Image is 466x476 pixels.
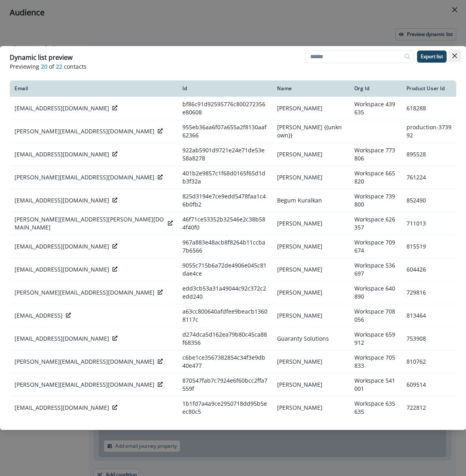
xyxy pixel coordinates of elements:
button: Close [448,49,461,62]
td: d274dca5d162ea79b80c45ca88f68356 [178,327,272,350]
td: Workspace 541001 [349,373,402,396]
p: [EMAIL_ADDRESS][DOMAIN_NAME] [15,404,109,412]
td: Workspace 665820 [349,166,402,189]
td: edd3cb53a31a49044c92c372c2edd240 [178,281,272,304]
p: [EMAIL_ADDRESS][DOMAIN_NAME] [15,196,109,204]
p: [PERSON_NAME][EMAIL_ADDRESS][PERSON_NAME][DOMAIN_NAME] [15,215,165,232]
td: Workspace 626357 [349,212,402,235]
td: Workspace 773806 [349,143,402,166]
td: 604426 [402,258,456,281]
td: [PERSON_NAME] [272,281,349,304]
td: Workspace 640890 [349,281,402,304]
td: 852490 [402,189,456,212]
td: [PERSON_NAME] [272,373,349,396]
td: c6be1ce3567382854c34f3e9db40e477 [178,350,272,373]
p: [EMAIL_ADDRESS][DOMAIN_NAME] [15,104,109,112]
td: [PERSON_NAME] [272,304,349,327]
td: Workspace 659912 [349,327,402,350]
p: [EMAIL_ADDRESS][DOMAIN_NAME] [15,242,109,251]
td: [PERSON_NAME] [272,97,349,120]
td: 1b1fd7a4a9ce2950718dd95b5eec80c5 [178,396,272,419]
td: 810762 [402,350,456,373]
td: [PERSON_NAME] [272,350,349,373]
div: Product User Id [407,85,451,92]
td: 895528 [402,143,456,166]
td: 955eb36aa6f07a655a2f8130aaf62366 [178,120,272,143]
td: 9055c715b6a72de4906e045c81dae4ce [178,258,272,281]
p: [EMAIL_ADDRESS][DOMAIN_NAME] [15,265,109,274]
td: production-373992 [402,120,456,143]
td: Workspace 705833 [349,350,402,373]
td: 922ab5901d9721e24e71de53e58a8278 [178,143,272,166]
p: Previewing of contacts [10,62,456,71]
td: 753908 [402,327,456,350]
td: Workspace 536697 [349,258,402,281]
td: 46f71ce53352b32546e2c38b584f40f0 [178,212,272,235]
div: Email [15,85,173,92]
td: 618288 [402,97,456,120]
p: Export list [421,54,443,59]
td: [PERSON_NAME] [272,258,349,281]
span: 20 [41,62,47,71]
td: 722812 [402,396,456,419]
td: [PERSON_NAME] [272,396,349,419]
td: 711013 [402,212,456,235]
td: 870547fab7c7924e6f60bcc2ffa7559f [178,373,272,396]
div: Id [182,85,267,92]
td: Workspace 635635 [349,396,402,419]
p: [PERSON_NAME][EMAIL_ADDRESS][DOMAIN_NAME] [15,358,155,366]
td: Workspace 709674 [349,235,402,258]
td: 825d3194e7ce9edd5478faa1c46b0fb2 [178,189,272,212]
div: Name [277,85,344,92]
p: [EMAIL_ADDRESS] [15,312,63,320]
span: 22 [56,62,62,71]
td: Guaranty Solutions [272,327,349,350]
button: Export list [417,51,447,63]
p: [EMAIL_ADDRESS][DOMAIN_NAME] [15,335,109,343]
td: 401b2e9857c1f68d0165f65d1db3f32a [178,166,272,189]
td: 761224 [402,166,456,189]
td: [PERSON_NAME] {{unknown}} [272,120,349,143]
td: 967a883e48acb8f8264b11ccba7b6566 [178,235,272,258]
td: Begum Kuralkan [272,189,349,212]
td: bf86c91d92595776c800272356e80608 [178,97,272,120]
p: Dynamic list preview [10,53,72,62]
td: [PERSON_NAME] [272,143,349,166]
p: [PERSON_NAME][EMAIL_ADDRESS][DOMAIN_NAME] [15,381,155,389]
td: 813464 [402,304,456,327]
p: [EMAIL_ADDRESS][DOMAIN_NAME] [15,150,109,158]
td: 729816 [402,281,456,304]
td: Workspace 708056 [349,304,402,327]
p: [PERSON_NAME][EMAIL_ADDRESS][DOMAIN_NAME] [15,173,155,181]
td: [PERSON_NAME] [272,166,349,189]
td: 815519 [402,235,456,258]
td: a63cc800640afdfee9beacb13608117c [178,304,272,327]
p: [PERSON_NAME][EMAIL_ADDRESS][DOMAIN_NAME] [15,289,155,297]
td: [PERSON_NAME] [272,235,349,258]
td: Workspace 439635 [349,97,402,120]
p: [PERSON_NAME][EMAIL_ADDRESS][DOMAIN_NAME] [15,127,155,135]
div: Org Id [354,85,397,92]
td: Workspace 739800 [349,189,402,212]
td: [PERSON_NAME] [272,212,349,235]
td: 609514 [402,373,456,396]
